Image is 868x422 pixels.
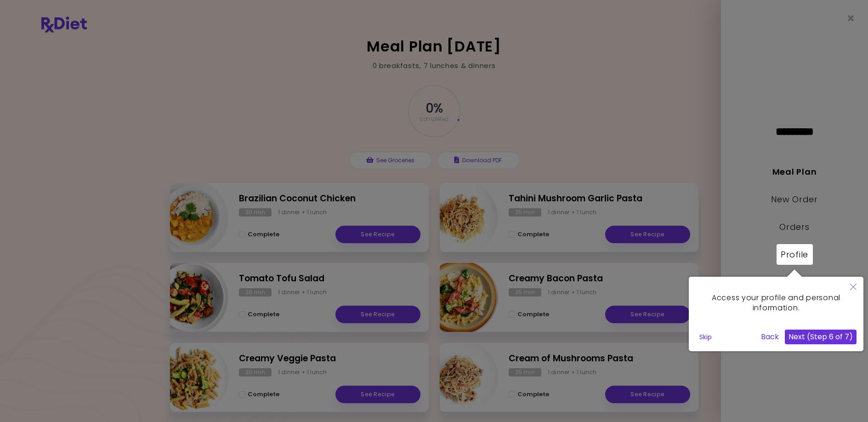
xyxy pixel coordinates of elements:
[689,277,863,351] div: Access your profile and personal information.
[696,284,857,323] div: Access your profile and personal information.
[843,277,863,298] button: Close
[696,330,715,344] button: Skip
[785,330,857,344] button: Next (Step 6 of 7)
[757,330,783,344] button: Back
